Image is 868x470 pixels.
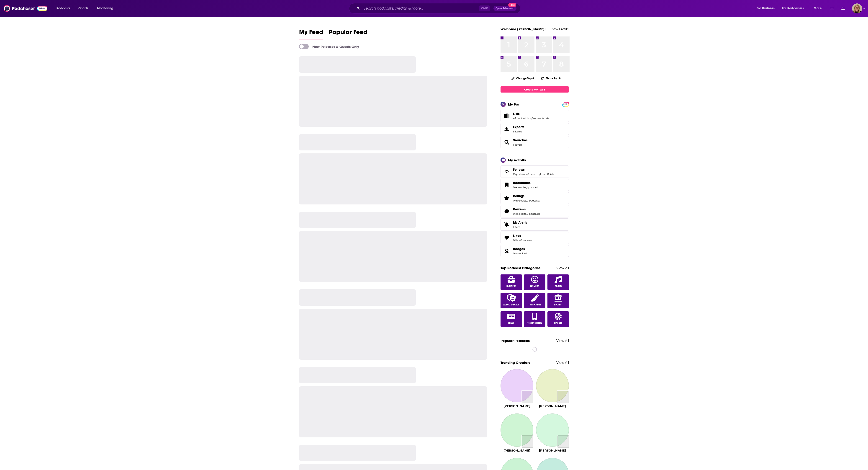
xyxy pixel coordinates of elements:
[524,274,545,290] a: Comedy
[520,239,520,242] span: ,
[299,28,323,39] a: My Feed
[56,5,70,12] span: Podcasts
[501,165,569,178] span: Follows
[501,192,569,204] span: Ratings
[513,207,540,211] a: Reviews
[501,218,569,231] a: My Alerts
[556,338,569,343] a: View All
[508,75,537,81] button: Change Top 8
[811,5,827,12] button: open menu
[508,322,514,325] span: News
[852,3,862,13] span: Logged in as avansolkema
[527,212,540,215] a: 0 podcasts
[513,117,532,120] a: 42 podcast lists
[353,3,525,14] div: Search podcasts, credits, & more...
[501,266,540,270] a: Top Podcast Categories
[501,232,569,244] span: Likes
[530,285,539,288] span: Comedy
[501,179,569,191] span: Bookmarks
[555,285,562,288] span: Music
[527,186,538,189] a: 1 podcast
[547,293,569,308] a: Society
[513,186,526,189] a: 0 episodes
[501,27,546,31] a: Welcome [PERSON_NAME]!
[501,245,569,257] span: Badges
[527,199,540,202] a: 0 podcasts
[536,369,569,402] a: Ellen DeGeneres
[513,220,527,225] span: My Alerts
[532,117,549,120] a: 0 episode lists
[502,195,511,201] a: Ratings
[508,158,526,162] div: My Activity
[502,182,511,188] a: Bookmarks
[513,112,520,116] span: Lists
[506,285,516,288] span: Business
[502,235,511,241] a: Likes
[852,3,862,13] button: Show profile menu
[524,311,545,327] a: Technology
[513,181,531,185] span: Bookmarks
[547,311,569,327] a: Sports
[513,194,540,198] a: Ratings
[782,5,804,12] span: For Podcasters
[513,125,524,129] span: Exports
[501,110,569,122] span: Lists
[557,391,569,403] a: Netflix Is A Daily Joke
[513,143,522,146] a: 1 saved
[527,322,542,325] span: Technology
[329,28,367,39] span: Popular Feed
[513,239,520,242] a: 0 lists
[502,113,511,119] a: Lists
[501,136,569,148] span: Searches
[299,44,359,49] a: New Releases & Guests Only
[501,86,569,93] a: Create My Top 8
[502,126,511,132] span: Exports
[513,234,532,238] a: Likes
[540,74,561,83] button: Share Top 8
[556,266,569,270] a: View All
[513,247,527,251] a: Badges
[4,4,47,13] img: Podchaser - Follow, Share and Rate Podcasts
[513,207,526,211] span: Reviews
[502,221,511,228] span: My Alerts
[513,112,549,116] a: Lists
[753,5,780,12] button: open menu
[828,5,836,12] a: Show notifications dropdown
[53,5,76,12] button: open menu
[501,360,530,365] a: Trending Creators
[513,247,525,251] span: Badges
[513,138,528,142] a: Searches
[502,208,511,214] a: Reviews
[554,303,563,306] span: Society
[852,3,862,13] img: User Profile
[362,5,479,12] input: Search podcasts, credits, & more...
[779,5,811,12] button: open menu
[479,5,490,11] span: Ctrl K
[503,404,530,408] a: Joe Rogan
[503,449,530,452] a: Steve Harvey
[536,413,569,447] a: Trevor Noah
[502,139,511,145] a: Searches
[563,102,568,106] a: PRO
[94,5,119,12] button: open menu
[75,5,91,12] a: Charts
[557,435,569,448] a: The Daily Show: Ears Edition
[508,102,519,106] div: My Pro
[527,173,539,176] a: 0 creators
[540,173,547,176] a: 1 user
[513,212,526,215] a: 0 episodes
[757,5,775,12] span: For Business
[501,293,522,308] a: Audio Drama
[493,6,516,11] button: Open AdvancedNew
[513,234,521,238] span: Likes
[501,413,533,447] a: Steve Harvey
[513,181,538,185] a: Bookmarks
[547,173,554,176] a: 0 lists
[522,435,533,448] a: Strawberry Letter
[502,168,511,175] a: Follows
[501,274,522,290] a: Business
